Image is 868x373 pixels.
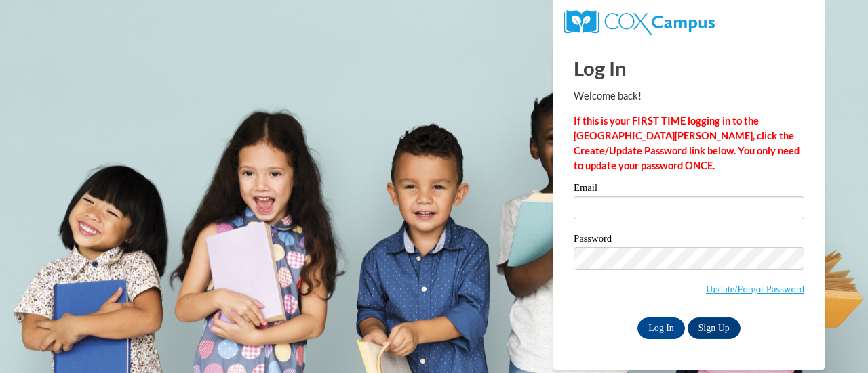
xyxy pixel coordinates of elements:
h1: Log In [574,54,804,82]
input: Log In [637,317,685,339]
a: COX Campus [564,16,715,27]
p: Welcome back! [574,89,804,104]
label: Password [574,234,804,247]
a: Sign Up [688,317,741,339]
a: Update/Forgot Password [706,284,804,294]
strong: If this is your FIRST TIME logging in to the [GEOGRAPHIC_DATA][PERSON_NAME], click the Create/Upd... [574,115,800,171]
label: Email [574,183,804,196]
img: COX Campus [564,10,715,35]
